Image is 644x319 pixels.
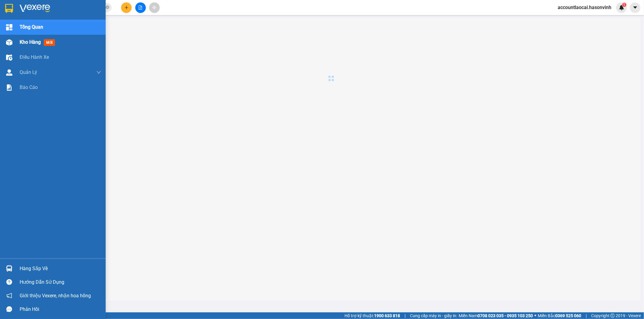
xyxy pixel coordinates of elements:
[633,5,638,10] span: caret-down
[20,39,41,45] span: Kho hàng
[6,24,12,30] img: dashboard-icon
[152,5,156,10] span: aim
[586,312,587,319] span: |
[344,312,400,319] span: Hỗ trợ kỹ thuật:
[555,313,581,318] strong: 0369 525 060
[6,279,12,285] span: question-circle
[3,35,49,45] h2: 6845CDV8
[630,2,640,13] button: caret-down
[374,313,400,318] strong: 1900 633 818
[610,314,615,318] span: copyright
[538,312,581,319] span: Miền Bắc
[6,265,12,272] img: warehouse-icon
[20,305,101,314] div: Phản hồi
[534,314,536,317] span: ⚪️
[106,5,109,11] span: close-circle
[20,264,101,273] div: Hàng sắp về
[410,312,457,319] span: Cung cấp máy in - giấy in:
[20,53,49,61] span: Điều hành xe
[106,5,109,9] span: close-circle
[6,39,12,46] img: warehouse-icon
[25,8,91,31] b: [PERSON_NAME] (Vinh - Sapa)
[121,2,132,13] button: plus
[20,278,101,287] div: Hướng dẫn sử dụng
[44,39,55,46] span: mới
[553,4,616,11] span: accountlaocai.hasonvinh
[619,5,624,10] img: icon-new-feature
[20,292,91,299] span: Giới thiệu Vexere, nhận hoa hồng
[478,313,533,318] strong: 0708 023 035 - 0935 103 250
[6,69,12,76] img: warehouse-icon
[81,5,146,15] b: [DOMAIN_NAME]
[149,2,160,13] button: aim
[5,4,13,13] img: logo-vxr
[459,312,533,319] span: Miền Nam
[20,68,37,76] span: Quản Lý
[135,2,146,13] button: file-add
[6,54,12,61] img: warehouse-icon
[6,84,12,91] img: solution-icon
[6,306,12,312] span: message
[20,23,43,31] span: Tổng Quan
[124,5,129,10] span: plus
[96,70,101,75] span: down
[405,312,405,319] span: |
[6,293,12,298] span: notification
[20,84,38,91] span: Báo cáo
[622,3,626,7] sup: 1
[623,3,625,7] span: 1
[138,5,143,10] span: file-add
[32,35,146,73] h2: VP Nhận: Văn phòng Vinh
